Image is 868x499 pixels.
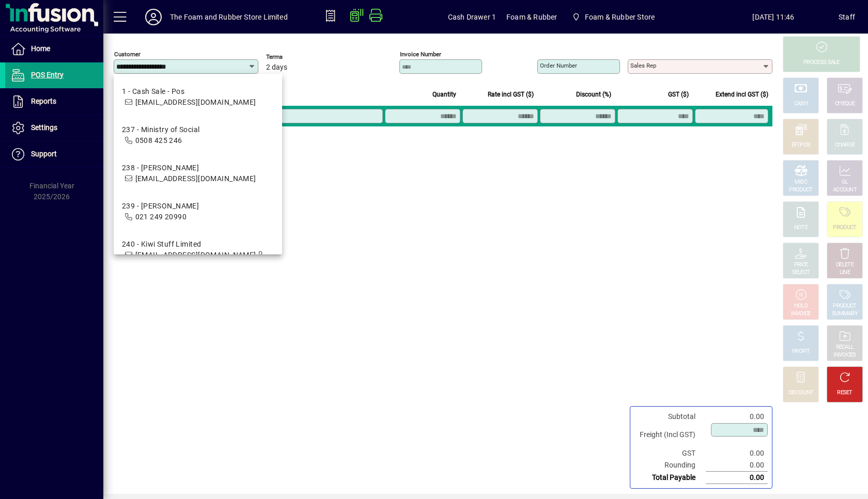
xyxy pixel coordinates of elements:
[706,459,768,472] td: 0.00
[567,8,659,26] span: Foam & Rubber Store
[634,447,706,459] td: GST
[114,51,141,58] mat-label: Customer
[832,310,858,318] div: SUMMARY
[792,348,810,356] div: PROFIT
[833,186,857,194] div: ACCOUNT
[114,192,282,231] mat-option: 239 - Carlene Kelly
[842,179,848,186] div: GL
[135,213,187,221] span: 021 249 20990
[506,9,557,25] span: Foam & Rubber
[708,9,839,25] span: [DATE] 11:46
[634,459,706,472] td: Rounding
[794,261,808,269] div: PRICE
[114,78,282,116] mat-option: 1 - Cash Sale - Pos
[792,141,811,149] div: EFTPOS
[114,116,282,154] mat-option: 237 - Ministry of Social
[833,302,856,310] div: PRODUCT
[634,411,706,423] td: Subtotal
[794,224,808,232] div: NOTE
[839,9,855,25] div: Staff
[135,98,256,106] span: [EMAIL_ADDRESS][DOMAIN_NAME]
[170,9,288,25] div: The Foam and Rubber Store Limited
[266,54,328,60] span: Terms
[31,44,50,53] span: Home
[789,186,812,194] div: PRODUCT
[795,179,807,186] div: MISC
[668,89,689,100] span: GST ($)
[840,269,850,277] div: LINE
[5,141,103,167] a: Support
[836,344,854,351] div: RECALL
[137,8,170,26] button: Profile
[634,423,706,447] td: Freight (Incl GST)
[114,231,282,280] mat-option: 240 - Kiwi Stuff Limited
[5,115,103,141] a: Settings
[31,71,64,79] span: POS Entry
[135,136,182,144] span: 0508 425 246
[114,154,282,192] mat-option: 238 - Shane Ormsby
[5,89,103,115] a: Reports
[837,389,853,397] div: RESET
[835,141,855,149] div: CHARGE
[432,89,456,100] span: Quantity
[31,97,56,105] span: Reports
[833,351,856,359] div: INVOICES
[792,269,810,277] div: SELECT
[794,100,808,108] div: CASH
[122,201,199,212] div: 239 - [PERSON_NAME]
[122,86,256,97] div: 1 - Cash Sale - Pos
[31,150,57,158] span: Support
[122,163,256,173] div: 238 - [PERSON_NAME]
[122,124,200,135] div: 237 - Ministry of Social
[488,89,534,100] span: Rate incl GST ($)
[788,389,813,397] div: DISCOUNT
[803,59,840,67] div: PROCESS SALE
[634,472,706,484] td: Total Payable
[836,261,854,269] div: DELETE
[266,63,287,72] span: 2 days
[122,239,274,250] div: 240 - Kiwi Stuff Limited
[716,89,768,100] span: Extend incl GST ($)
[540,62,577,69] mat-label: Order number
[794,302,808,310] div: HOLD
[135,251,256,259] span: [EMAIL_ADDRESS][DOMAIN_NAME]
[5,36,103,62] a: Home
[448,9,496,25] span: Cash Drawer 1
[706,447,768,459] td: 0.00
[31,123,57,132] span: Settings
[706,472,768,484] td: 0.00
[833,224,856,232] div: PRODUCT
[585,9,655,25] span: Foam & Rubber Store
[630,62,656,69] mat-label: Sales rep
[791,310,810,318] div: INVOICE
[576,89,611,100] span: Discount (%)
[400,51,441,58] mat-label: Invoice number
[706,411,768,423] td: 0.00
[835,100,855,108] div: CHEQUE
[135,174,256,183] span: [EMAIL_ADDRESS][DOMAIN_NAME]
